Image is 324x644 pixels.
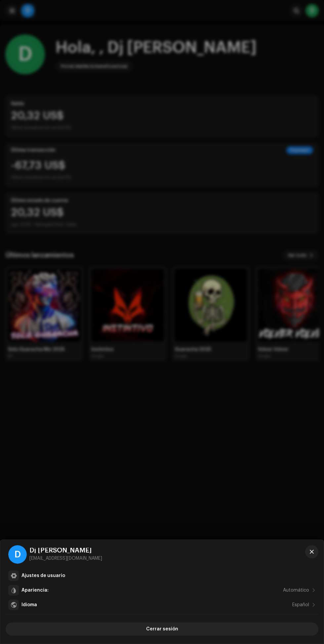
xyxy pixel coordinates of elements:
[283,588,309,593] div: Automático
[146,622,178,636] span: Cerrar sesión
[6,598,318,612] re-m-nav-item: Idioma
[8,545,27,564] div: D
[29,548,102,553] div: Dj [PERSON_NAME]
[29,556,102,561] div: [EMAIL_ADDRESS][DOMAIN_NAME]
[6,622,318,636] button: Cerrar sesión
[292,602,309,608] div: Español
[21,573,65,578] div: Ajustes de usuario
[21,602,37,608] div: Idioma
[6,584,318,597] re-m-nav-item: Apariencia:
[6,569,318,582] re-m-nav-item: Ajustes de usuario
[21,588,49,593] div: Apariencia:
